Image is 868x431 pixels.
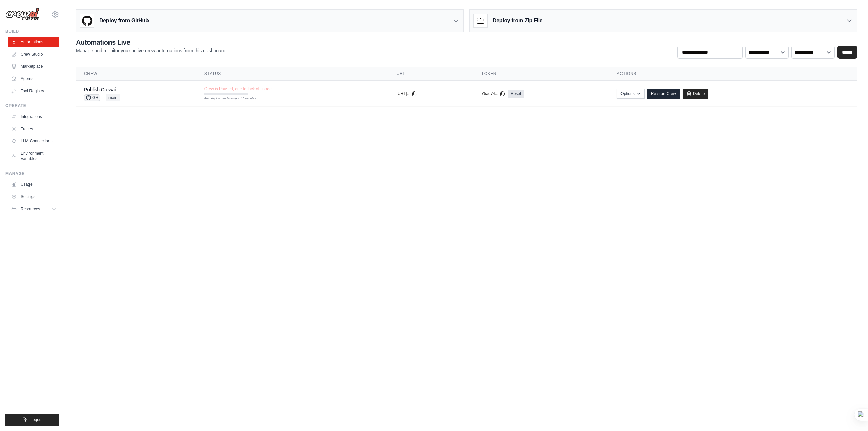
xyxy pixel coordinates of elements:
[76,47,227,54] p: Manage and monitor your active crew automations from this dashboard.
[76,38,227,47] h2: Automations Live
[196,67,389,81] th: Status
[204,96,248,101] div: First deploy can take up to 10 minutes
[84,94,100,101] span: GH
[683,89,709,99] a: Delete
[80,14,94,27] img: GitHub Logo
[5,171,59,176] div: Manage
[5,8,39,21] img: Logo
[8,49,59,60] a: Crew Studio
[76,67,196,81] th: Crew
[609,67,857,81] th: Actions
[8,148,59,164] a: Environment Variables
[647,89,680,99] a: Re-start Crew
[8,191,59,202] a: Settings
[8,136,59,146] a: LLM Connections
[617,89,644,99] button: Options
[99,17,149,25] h3: Deploy from GitHub
[21,206,40,212] span: Resources
[493,17,542,25] h3: Deploy from Zip File
[106,94,120,101] span: main
[8,37,59,47] a: Automations
[30,417,43,423] span: Logout
[8,61,59,72] a: Marketplace
[5,414,59,426] button: Logout
[8,111,59,122] a: Integrations
[473,67,609,81] th: Token
[389,67,473,81] th: URL
[508,90,524,98] a: Reset
[8,73,59,84] a: Agents
[204,86,272,92] span: Crew is Paused, due to lack of usage
[8,123,59,134] a: Traces
[8,179,59,190] a: Usage
[8,203,59,214] button: Resources
[481,91,505,96] button: 75ad74...
[8,85,59,96] a: Tool Registry
[84,87,116,92] a: Publish Crewai
[5,28,59,34] div: Build
[5,103,59,109] div: Operate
